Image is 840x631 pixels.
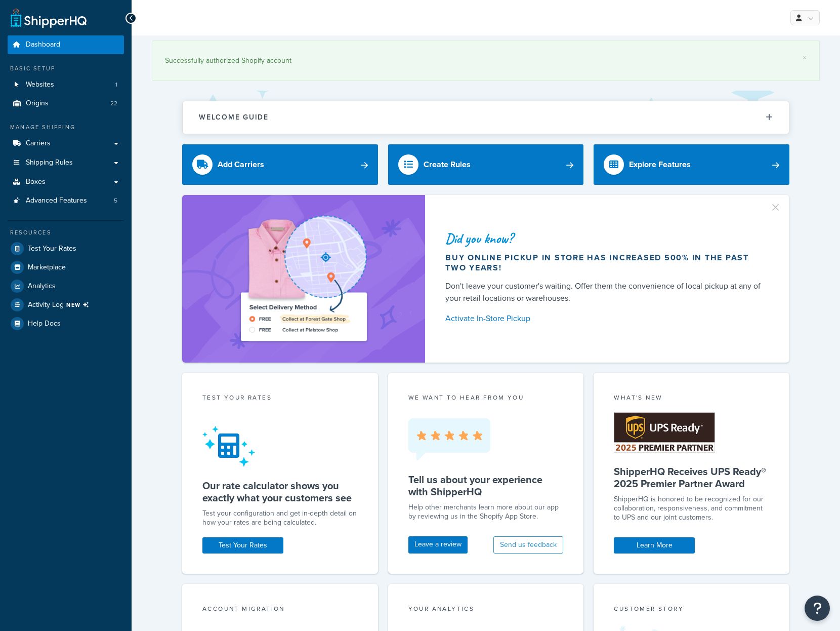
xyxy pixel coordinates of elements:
[26,159,73,167] span: Shipping Rules
[26,41,60,49] span: Dashboard
[493,536,563,554] button: Send us feedback
[408,604,564,616] div: Your Analytics
[8,191,124,210] li: Advanced Features
[408,393,564,402] p: we want to hear from you
[614,604,769,616] div: Customer Story
[408,503,564,521] p: Help other merchants learn more about our app by reviewing us in the Shopify App Store.
[8,258,124,277] a: Marketplace
[218,157,264,172] div: Add Carriers
[26,139,51,148] span: Carriers
[8,173,124,191] a: Boxes
[28,298,93,311] span: Activity Log
[594,144,789,185] a: Explore Features
[408,536,468,554] a: Leave a review
[8,94,124,113] li: Origins
[8,75,124,94] a: Websites1
[182,144,378,185] a: Add Carriers
[26,99,49,108] span: Origins
[8,94,124,113] a: Origins22
[8,296,124,314] li: [object Object]
[388,144,584,185] a: Create Rules
[110,99,117,108] span: 22
[8,35,124,54] a: Dashboard
[614,537,695,554] a: Learn More
[28,245,76,253] span: Test Your Rates
[202,509,358,527] div: Test your configuration and get in-depth detail on how your rates are being calculated.
[805,596,830,621] button: Open Resource Center
[26,81,54,89] span: Websites
[115,81,117,89] span: 1
[8,296,124,314] a: Activity LogNEW
[26,196,87,205] span: Advanced Features
[114,196,117,205] span: 5
[8,277,124,295] a: Analytics
[8,134,124,153] a: Carriers
[408,474,564,498] h5: Tell us about your experience with ShipperHQ
[8,123,124,132] div: Manage Shipping
[28,320,61,328] span: Help Docs
[28,263,66,272] span: Marketplace
[8,153,124,172] a: Shipping Rules
[8,64,124,73] div: Basic Setup
[202,393,358,405] div: Test your rates
[66,301,93,309] span: NEW
[8,240,124,258] a: Test Your Rates
[202,604,358,616] div: Account Migration
[803,54,807,62] a: ×
[8,314,124,333] a: Help Docs
[445,280,765,304] div: Don't leave your customer's waiting. Offer them the convenience of local pickup at any of your re...
[212,210,395,348] img: ad-shirt-map-b0359fc47e01cab431d101c4b569394f6a03f54285957d908178d52f29eb9668.png
[202,480,358,504] h5: Our rate calculator shows you exactly what your customers see
[614,465,769,490] h5: ShipperHQ Receives UPS Ready® 2025 Premier Partner Award
[614,495,769,522] p: ShipperHQ is honored to be recognized for our collaboration, responsiveness, and commitment to UP...
[424,157,471,172] div: Create Rules
[629,157,691,172] div: Explore Features
[183,101,789,133] button: Welcome Guide
[445,231,765,246] div: Did you know?
[614,393,769,405] div: What's New
[26,178,46,186] span: Boxes
[8,191,124,210] a: Advanced Features5
[8,75,124,94] li: Websites
[165,54,807,68] div: Successfully authorized Shopify account
[445,253,765,273] div: Buy online pickup in store has increased 500% in the past two years!
[445,311,765,326] a: Activate In-Store Pickup
[8,228,124,237] div: Resources
[202,537,283,554] a: Test Your Rates
[199,113,269,121] h2: Welcome Guide
[28,282,56,291] span: Analytics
